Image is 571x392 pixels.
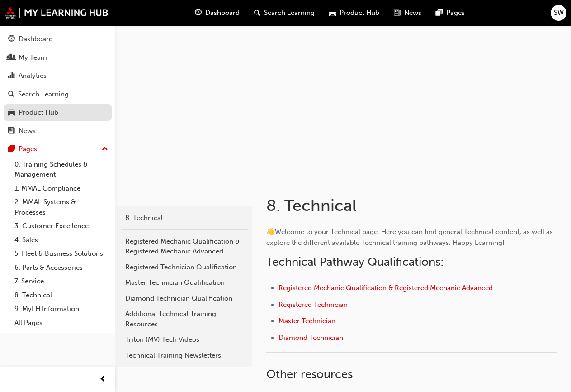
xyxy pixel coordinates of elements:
[266,367,353,381] span: Other resources
[11,316,112,330] a: All Pages
[125,262,244,272] div: Registered Technician Qualification
[8,72,15,80] span: chart-icon
[278,317,335,325] a: Master Technician
[4,31,112,48] a: Dashboard
[121,348,248,363] a: Technical Training Newsletters
[11,302,112,316] a: 9. MyLH Information
[121,332,248,348] a: Triton (MV) Tech Videos
[121,291,248,306] a: Diamond Technician Qualification
[8,54,15,62] span: people-icon
[8,91,14,99] span: search-icon
[8,109,15,117] span: car-icon
[278,301,348,309] a: Registered Technician
[329,7,336,19] span: car-icon
[11,274,112,288] a: 7. Service
[278,284,493,292] a: Registered Mechanic Qualification & Registered Mechanic Advanced
[429,4,472,22] a: pages-iconPages
[121,234,248,259] a: Registered Mechanic Qualification & Registered Mechanic Advanced
[121,259,248,275] a: Registered Technician Qualification
[322,4,387,22] a: car-iconProduct Hub
[19,107,58,118] div: Product Hub
[4,141,112,158] button: Pages
[5,7,109,19] img: mmal
[4,49,112,66] a: My Team
[121,275,248,291] a: Master Technician Qualification
[254,7,260,19] span: search-icon
[4,29,112,141] button: DashboardMy TeamAnalyticsSearch LearningProduct HubNews
[125,350,244,361] div: Technical Training Newsletters
[404,8,421,18] span: News
[19,71,47,81] div: Analytics
[266,228,275,236] span: 👋
[266,196,502,215] h1: 8. Technical
[11,233,112,247] a: 4. Sales
[4,67,112,84] a: Analytics
[125,293,244,304] div: Diamond Technician Qualification
[551,5,566,21] button: SW
[11,158,112,182] a: 0. Training Schedules & Management
[11,261,112,275] a: 6. Parts & Accessories
[125,335,244,345] div: Triton (MV) Tech Videos
[19,53,47,63] div: My Team
[125,309,244,329] div: Additional Technical Training Resources
[11,288,112,302] a: 8. Technical
[8,35,15,43] span: guage-icon
[205,8,240,18] span: Dashboard
[278,334,343,342] a: Diamond Technician
[8,145,15,153] span: pages-icon
[387,4,429,22] a: news-iconNews
[8,127,15,135] span: news-icon
[446,8,465,18] span: Pages
[394,7,401,19] span: news-icon
[11,195,112,219] a: 2. MMAL Systems & Processes
[102,143,108,155] span: up-icon
[340,8,379,18] span: Product Hub
[19,126,36,136] div: News
[4,104,112,121] a: Product Hub
[19,144,37,154] div: Pages
[4,86,112,103] a: Search Learning
[19,34,53,44] div: Dashboard
[247,4,322,22] a: search-iconSearch Learning
[11,182,112,196] a: 1. MMAL Compliance
[18,89,69,100] div: Search Learning
[125,277,244,288] div: Master Technician Qualification
[266,255,444,269] span: Technical Pathway Qualifications:
[125,236,244,257] div: Registered Mechanic Qualification & Registered Mechanic Advanced
[188,4,247,22] a: guage-iconDashboard
[121,306,248,332] a: Additional Technical Training Resources
[11,247,112,261] a: 5. Fleet & Business Solutions
[4,123,112,139] a: News
[99,374,106,385] span: prev-icon
[436,7,443,19] span: pages-icon
[195,7,202,19] span: guage-icon
[125,213,244,223] div: 8. Technical
[264,8,315,18] span: Search Learning
[11,219,112,233] a: 3. Customer Excellence
[121,210,248,226] a: 8. Technical
[266,228,555,247] span: Welcome to your Technical page. Here you can find general Technical content, as well as explore t...
[554,8,564,18] span: SW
